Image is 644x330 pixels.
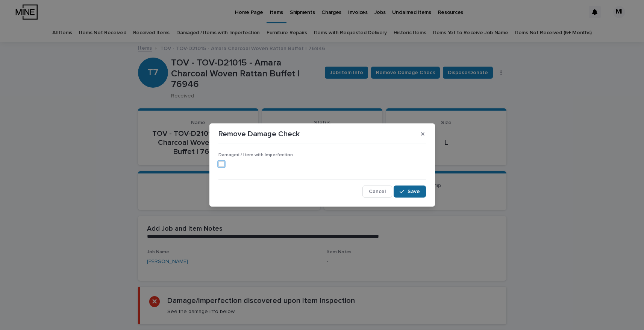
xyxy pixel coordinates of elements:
button: Save [394,186,426,198]
button: Cancel [362,186,392,198]
span: Damaged / Item with Imperfection [218,153,293,157]
span: Cancel [369,189,386,194]
span: Save [408,189,420,194]
p: Remove Damage Check [218,129,300,138]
